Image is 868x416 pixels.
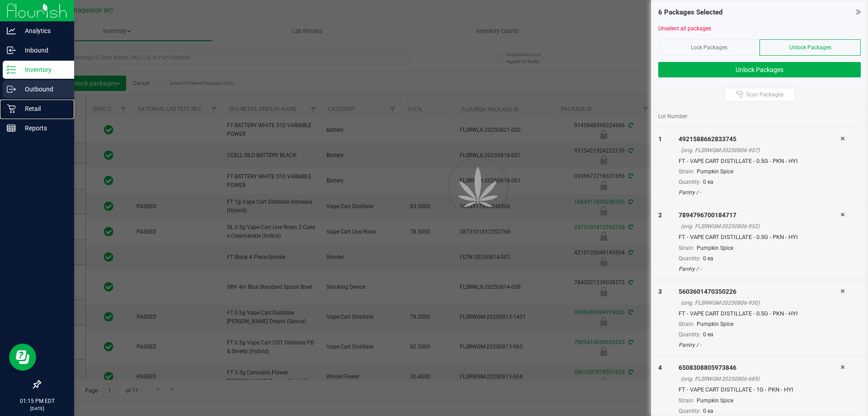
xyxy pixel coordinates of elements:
[16,103,70,114] p: Retail
[679,397,694,404] span: Strain:
[4,397,70,405] p: 01:15 PM EDT
[658,364,662,371] span: 4
[7,65,16,74] inline-svg: Inventory
[789,44,831,51] span: Unlock Packages
[658,62,861,77] button: Unlock Packages
[679,287,840,296] div: 5603601470350226
[681,146,840,154] div: (orig. FLSRWGM-20250806-957)
[679,134,840,144] div: 4921588662833745
[658,25,711,32] a: Unselect all packages
[16,84,70,95] p: Outbound
[679,255,701,262] span: Quantity:
[679,331,701,338] span: Quantity:
[9,344,36,371] iframe: Resource center
[7,26,16,35] inline-svg: Analytics
[679,233,840,242] div: FT - VAPE CART DISTILLATE - 0.5G - PKN - HYI
[16,64,70,75] p: Inventory
[658,211,662,219] span: 2
[679,363,840,373] div: 6508308805973846
[703,408,713,414] span: 0 ea
[7,85,16,94] inline-svg: Outbound
[679,179,701,185] span: Quantity:
[679,321,694,327] span: Strain:
[697,168,733,175] span: Pumpkin Spice
[697,245,733,251] span: Pumpkin Spice
[658,112,689,120] span: Lot Number:
[725,88,795,101] button: Scan Packages
[679,188,840,196] div: Pantry / -
[679,309,840,318] div: FT - VAPE CART DISTILLATE - 0.5G - PKN - HYI
[7,104,16,113] inline-svg: Retail
[7,124,16,133] inline-svg: Reports
[679,341,840,349] div: Pantry / -
[681,375,840,383] div: (orig. FLSRWGM-20250806-689)
[7,46,16,55] inline-svg: Inbound
[679,245,694,251] span: Strain:
[679,265,840,273] div: Pantry / -
[16,123,70,134] p: Reports
[658,135,662,143] span: 1
[703,255,713,262] span: 0 ea
[679,210,840,220] div: 7894796700184717
[697,397,733,404] span: Pumpkin Spice
[16,45,70,56] p: Inbound
[703,179,713,185] span: 0 ea
[679,385,840,394] div: FT - VAPE CART DISTILLATE - 1G - PKN - HYI
[679,168,694,175] span: Strain:
[679,157,840,166] div: FT - VAPE CART DISTILLATE - 0.5G - PKN - HYI
[691,44,727,51] span: Lock Packages
[679,408,701,414] span: Quantity:
[16,25,70,36] p: Analytics
[4,405,70,412] p: [DATE]
[746,91,783,98] span: Scan Packages
[697,321,733,327] span: Pumpkin Spice
[703,331,713,338] span: 0 ea
[681,222,840,230] div: (orig. FLSRWGM-20250806-952)
[658,288,662,295] span: 3
[681,299,840,307] div: (orig. FLSRWGM-20250806-930)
